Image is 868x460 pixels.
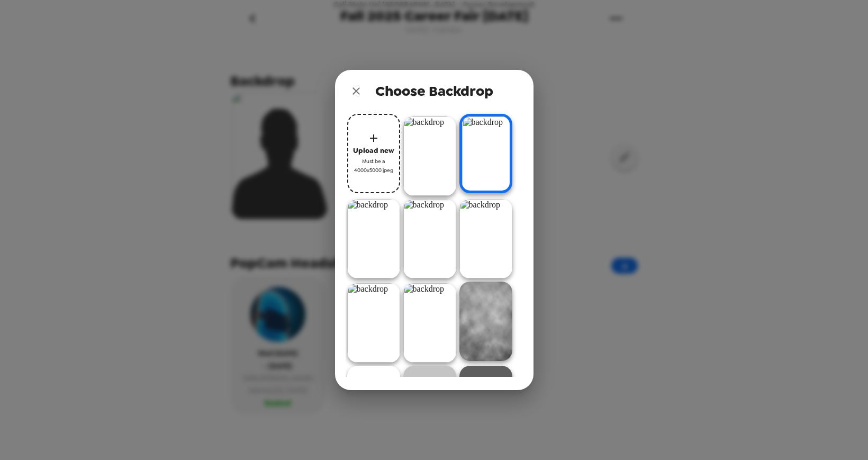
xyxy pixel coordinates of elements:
img: backdrop [459,366,512,445]
button: Upload newMust be a 4000x5000 jpeg [347,114,400,193]
span: Upload new [353,145,394,157]
img: backdrop [459,199,512,278]
img: backdrop [459,282,512,361]
span: Must be a 4000x5000 jpeg [352,157,395,175]
span: Choose Backdrop [375,82,493,101]
img: backdrop [403,199,456,278]
img: backdrop [347,283,400,363]
button: close [346,80,367,102]
img: backdrop [459,114,512,193]
img: backdrop [403,283,456,363]
img: backdrop [403,366,456,445]
img: backdrop [403,116,456,196]
img: backdrop [347,199,400,278]
img: backdrop [347,366,400,445]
